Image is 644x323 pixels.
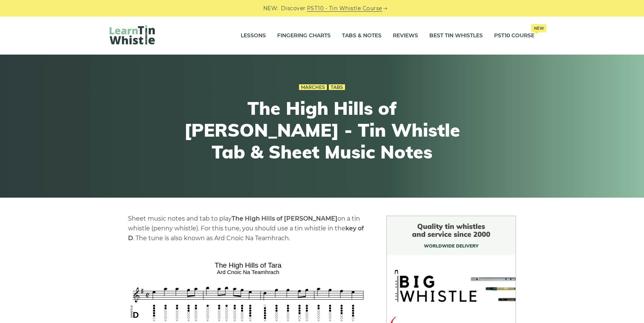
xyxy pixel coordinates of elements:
[277,26,331,45] a: Fingering Charts
[241,26,266,45] a: Lessons
[110,25,155,44] img: LearnTinWhistle.com
[494,26,534,45] a: PST10 CourseNew
[429,26,483,45] a: Best Tin Whistles
[329,84,345,90] a: Tabs
[183,98,461,163] h1: The High Hills of [PERSON_NAME] - Tin Whistle Tab & Sheet Music Notes
[299,84,327,90] a: Marches
[232,215,337,222] strong: The High Hills of [PERSON_NAME]
[393,26,418,45] a: Reviews
[531,24,546,32] span: New
[342,26,382,45] a: Tabs & Notes
[128,214,368,243] p: Sheet music notes and tab to play on a tin whistle (penny whistle). For this tune, you should use...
